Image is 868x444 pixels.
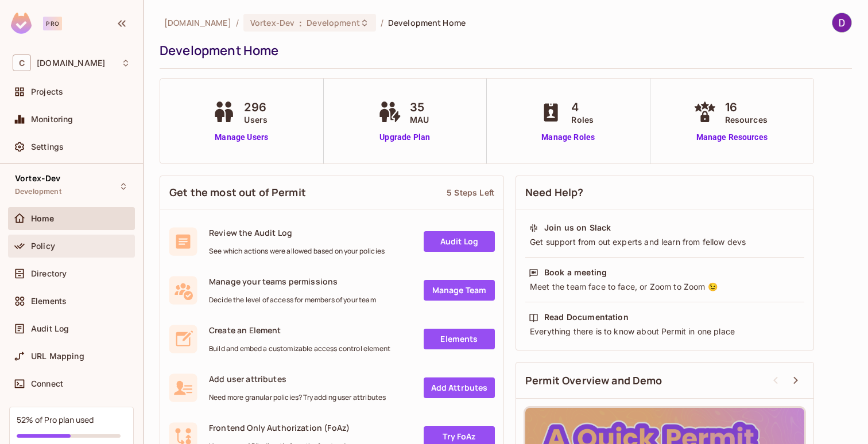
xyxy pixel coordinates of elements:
span: 296 [244,99,268,116]
span: 35 [410,99,429,116]
div: Get support from out experts and learn from fellow devs [529,236,801,248]
a: Upgrade Plan [375,131,435,143]
span: Frontend Only Authorization (FoAz) [209,422,350,433]
span: Development Home [388,17,466,28]
span: Development [15,187,61,196]
span: 16 [725,99,768,116]
div: Join us on Slack [544,222,611,233]
span: Policy [31,242,55,251]
div: 5 Steps Left [447,187,494,198]
span: Permit Overview and Demo [525,373,662,388]
span: Settings [31,142,64,151]
span: Manage your teams permissions [209,276,376,287]
span: Monitoring [31,115,73,124]
img: Dave Xiong [832,13,851,32]
div: Development Home [160,42,846,59]
li: / [236,17,239,28]
span: Users [244,114,268,126]
div: 52% of Pro plan used [17,414,94,425]
span: the active workspace [164,17,231,28]
span: Create an Element [209,325,390,336]
span: Decide the level of access for members of your team [209,295,376,305]
span: : [299,18,303,28]
a: Manage Users [210,131,273,143]
span: Add user attributes [209,373,386,384]
span: Roles [571,114,594,126]
li: / [381,17,383,28]
img: SReyMgAAAABJRU5ErkJggg== [11,13,32,34]
span: Directory [31,269,67,278]
div: Read Documentation [544,311,629,323]
a: Elements [424,329,495,349]
span: Vortex-Dev [15,174,61,183]
span: Resources [725,114,768,126]
div: Everything there is to know about Permit in one place [529,326,801,337]
span: Need Help? [525,185,584,200]
span: 4 [571,99,594,116]
span: MAU [410,114,429,126]
span: Build and embed a customizable access control element [209,344,390,353]
span: Audit Log [31,324,69,333]
span: Get the most out of Permit [169,185,306,200]
div: Pro [43,17,62,30]
span: C [13,54,31,71]
span: Connect [31,379,63,388]
span: URL Mapping [31,352,84,361]
span: Vortex-Dev [250,17,294,28]
div: Meet the team face to face, or Zoom to Zoom 😉 [529,281,801,293]
a: Audit Log [424,231,495,252]
span: See which actions were allowed based on your policies [209,247,385,256]
span: Need more granular policies? Try adding user attributes [209,393,386,402]
span: Development [307,17,359,28]
span: Review the Audit Log [209,227,385,238]
a: Manage Team [424,280,495,301]
div: Book a meeting [544,267,607,278]
span: Projects [31,87,63,96]
span: Elements [31,297,67,306]
span: Home [31,214,55,223]
span: Workspace: consoleconnect.com [37,59,105,68]
a: Manage Resources [691,131,773,143]
a: Add Attrbutes [424,377,495,398]
a: Manage Roles [537,131,599,143]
